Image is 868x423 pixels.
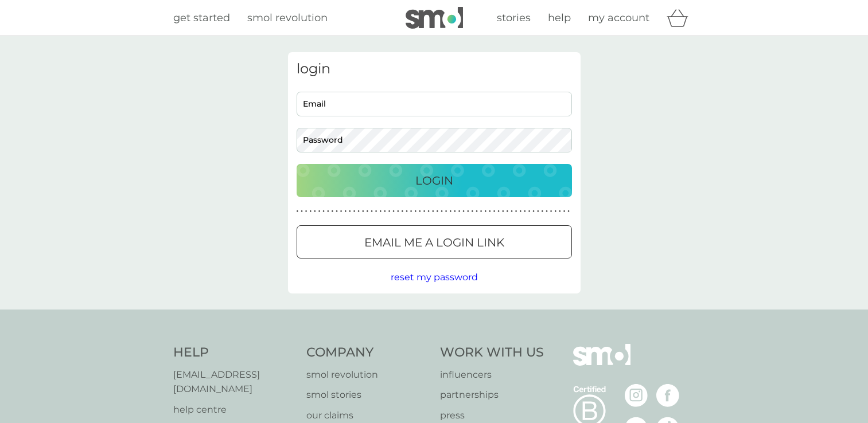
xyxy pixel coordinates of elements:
[528,209,531,214] p: ●
[437,209,439,214] p: ●
[397,209,399,214] p: ●
[493,209,496,214] p: ●
[441,209,443,214] p: ●
[306,408,429,423] a: our claims
[467,209,469,214] p: ●
[340,209,342,214] p: ●
[445,209,447,214] p: ●
[392,209,395,214] p: ●
[625,384,648,407] img: visit the smol Instagram page
[502,209,504,214] p: ●
[301,209,303,214] p: ●
[563,209,566,214] p: ●
[362,209,364,214] p: ●
[548,10,571,26] a: help
[559,209,561,214] p: ●
[306,367,429,382] a: smol revolution
[667,6,695,29] div: basket
[440,387,544,402] a: partnerships
[532,209,535,214] p: ●
[391,270,478,285] button: reset my password
[656,384,679,407] img: visit the smol Facebook page
[309,209,312,214] p: ●
[297,164,572,197] button: Login
[588,10,649,26] a: my account
[379,209,382,214] p: ●
[423,209,426,214] p: ●
[314,209,316,214] p: ●
[546,209,548,214] p: ●
[410,209,412,214] p: ●
[440,344,544,362] h4: Work With Us
[247,11,328,24] span: smol revolution
[353,209,356,214] p: ●
[519,209,521,214] p: ●
[449,209,451,214] p: ●
[542,209,544,214] p: ●
[388,209,391,214] p: ●
[427,209,430,214] p: ●
[524,209,526,214] p: ●
[327,209,329,214] p: ●
[322,209,325,214] p: ●
[318,209,321,214] p: ●
[419,209,421,214] p: ●
[247,10,328,26] a: smol revolution
[367,209,369,214] p: ●
[567,209,570,214] p: ●
[415,171,453,190] p: Login
[344,209,347,214] p: ●
[440,367,544,382] a: influencers
[588,11,649,24] span: my account
[173,402,295,417] a: help centre
[573,344,630,383] img: smol
[406,7,463,29] img: smol
[554,209,556,214] p: ●
[454,209,456,214] p: ●
[511,209,513,214] p: ●
[173,344,295,362] h4: Help
[548,11,571,24] span: help
[497,209,500,214] p: ●
[458,209,461,214] p: ●
[402,209,404,214] p: ●
[375,209,377,214] p: ●
[297,61,572,77] h3: login
[406,209,408,214] p: ●
[432,209,434,214] p: ●
[349,209,351,214] p: ●
[173,10,230,26] a: get started
[391,272,478,283] span: reset my password
[371,209,373,214] p: ●
[480,209,482,214] p: ●
[484,209,486,214] p: ●
[173,367,295,397] a: [EMAIL_ADDRESS][DOMAIN_NAME]
[306,387,429,402] a: smol stories
[472,209,474,214] p: ●
[173,11,230,24] span: get started
[336,209,338,214] p: ●
[364,233,504,252] p: Email me a login link
[537,209,539,214] p: ●
[462,209,465,214] p: ●
[297,209,299,214] p: ●
[440,408,544,423] a: press
[306,344,429,362] h4: Company
[414,209,417,214] p: ●
[550,209,552,214] p: ●
[489,209,491,214] p: ●
[384,209,386,214] p: ●
[497,11,531,24] span: stories
[507,209,509,214] p: ●
[357,209,360,214] p: ●
[476,209,478,214] p: ●
[497,10,531,26] a: stories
